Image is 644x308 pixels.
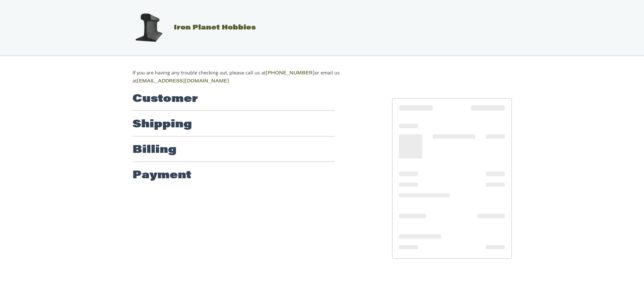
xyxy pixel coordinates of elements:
a: Iron Planet Hobbies [125,24,256,31]
p: If you are having any trouble checking out, please call us at or email us at [132,69,361,85]
h2: Shipping [132,118,192,131]
h2: Payment [132,169,192,182]
h2: Billing [132,143,176,157]
h2: Customer [132,93,198,106]
img: Iron Planet Hobbies [132,11,165,45]
span: Iron Planet Hobbies [174,24,256,31]
a: [EMAIL_ADDRESS][DOMAIN_NAME] [137,79,229,84]
a: [PHONE_NUMBER] [266,71,315,76]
